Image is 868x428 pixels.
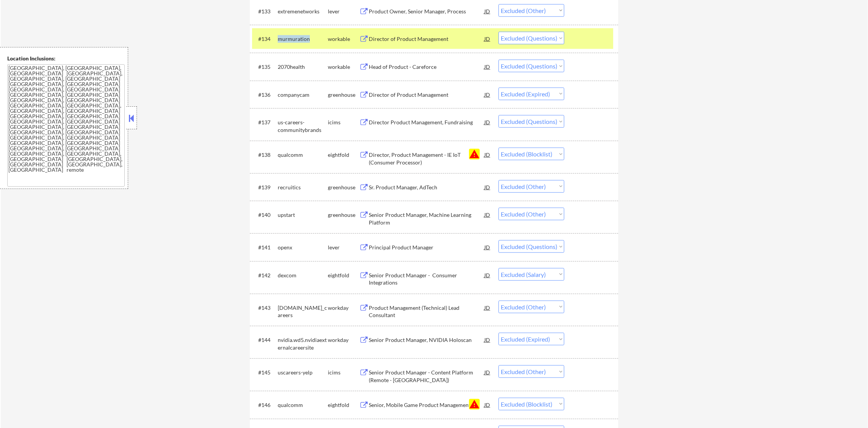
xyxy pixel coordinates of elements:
[328,304,359,312] div: workday
[484,4,491,18] div: JD
[328,35,359,43] div: workable
[484,365,491,379] div: JD
[484,398,491,412] div: JD
[278,244,328,251] div: openx
[258,336,272,344] div: #144
[369,244,484,251] div: Principal Product Manager
[278,151,328,159] div: qualcomm
[7,55,125,62] div: Location Inclusions:
[328,401,359,409] div: eightfold
[278,211,328,219] div: upstart
[484,301,491,314] div: JD
[258,151,272,159] div: #138
[328,336,359,344] div: workday
[258,211,272,219] div: #140
[278,272,328,279] div: dexcom
[278,91,328,99] div: companycam
[484,208,491,221] div: JD
[258,63,272,71] div: #135
[328,184,359,191] div: greenhouse
[369,211,484,226] div: Senior Product Manager, Machine Learning Platform
[484,60,491,73] div: JD
[278,8,328,15] div: extremenetworks
[328,63,359,71] div: workable
[484,32,491,46] div: JD
[469,399,480,410] button: warning
[369,272,484,286] div: Senior Product Manager - Consumer Integrations
[278,184,328,191] div: recruitics
[278,63,328,71] div: 2070health
[328,272,359,279] div: eightfold
[258,272,272,279] div: #142
[258,91,272,99] div: #136
[369,119,484,126] div: Director Product Management, Fundraising
[258,304,272,312] div: #143
[258,244,272,251] div: #141
[328,119,359,126] div: icims
[278,35,328,43] div: murmuration
[369,304,484,319] div: Product Management (Technical) Lead Consultant
[369,369,484,384] div: Senior Product Manager - Content Platform (Remote - [GEOGRAPHIC_DATA])
[328,91,359,99] div: greenhouse
[258,184,272,191] div: #139
[369,401,484,409] div: Senior, Mobile Game Product Management
[278,304,328,319] div: [DOMAIN_NAME]_careers
[278,401,328,409] div: qualcomm
[328,211,359,219] div: greenhouse
[369,8,484,15] div: Product Owner, Senior Manager, Process
[484,268,491,282] div: JD
[328,369,359,376] div: icims
[469,149,480,159] button: warning
[369,35,484,43] div: Director of Product Management
[369,184,484,191] div: Sr. Product Manager, AdTech
[258,369,272,376] div: #145
[328,8,359,15] div: lever
[278,369,328,376] div: uscareers-yelp
[328,151,359,159] div: eightfold
[369,63,484,71] div: Head of Product - Careforce
[258,35,272,43] div: #134
[369,151,484,166] div: Director, Product Management - IE IoT (Consumer Processor)
[278,119,328,133] div: us-careers-communitybrands
[258,119,272,126] div: #137
[484,88,491,101] div: JD
[484,148,491,161] div: JD
[369,91,484,99] div: Director of Product Management
[258,8,272,15] div: #133
[278,336,328,351] div: nvidia.wd5.nvidiaexternalcareersite
[258,401,272,409] div: #146
[484,115,491,129] div: JD
[484,333,491,347] div: JD
[328,244,359,251] div: lever
[369,336,484,344] div: Senior Product Manager, NVIDIA Holoscan
[484,240,491,254] div: JD
[484,180,491,194] div: JD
